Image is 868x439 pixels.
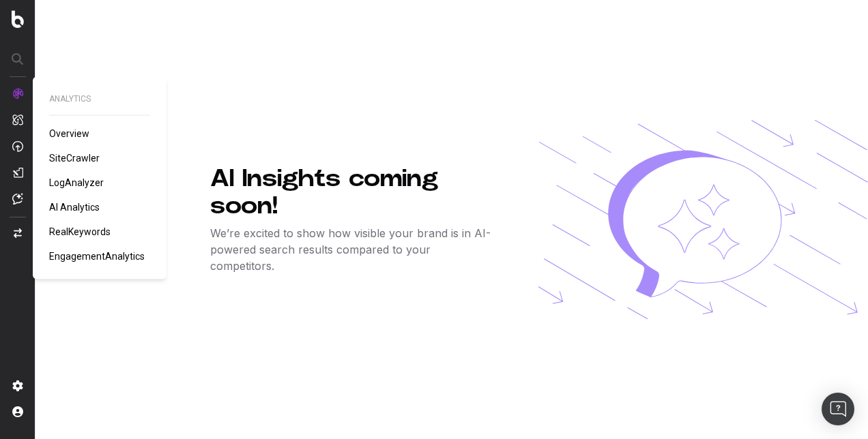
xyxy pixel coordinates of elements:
h1: AI Insights coming soon! [210,165,494,219]
a: EngagementAnalytics [49,249,150,263]
p: We’re excited to show how visible your brand is in AI-powered search results compared to your com... [210,225,494,274]
div: Open Intercom Messenger [822,393,854,425]
span: SiteCrawler [49,153,100,164]
a: AI Analytics [49,200,105,214]
img: Discover AI Analytics [538,120,868,319]
img: Switch project [14,228,22,238]
span: ANALYTICS [49,93,150,104]
img: Intelligence [12,114,23,125]
a: SiteCrawler [49,151,105,165]
img: Studio [12,167,23,178]
a: RealKeywords [49,225,116,239]
img: Activation [12,140,23,152]
img: Botify logo [12,10,24,28]
a: LogAnalyzer [49,176,109,190]
img: My account [12,406,23,417]
img: Setting [12,380,23,391]
img: Assist [12,193,23,205]
span: RealKeywords [49,226,111,237]
span: LogAnalyzer [49,177,104,188]
span: EngagementAnalytics [49,251,145,262]
span: Overview [49,128,89,139]
a: Overview [49,127,95,140]
img: Analytics [12,88,23,99]
span: AI Analytics [49,202,100,213]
